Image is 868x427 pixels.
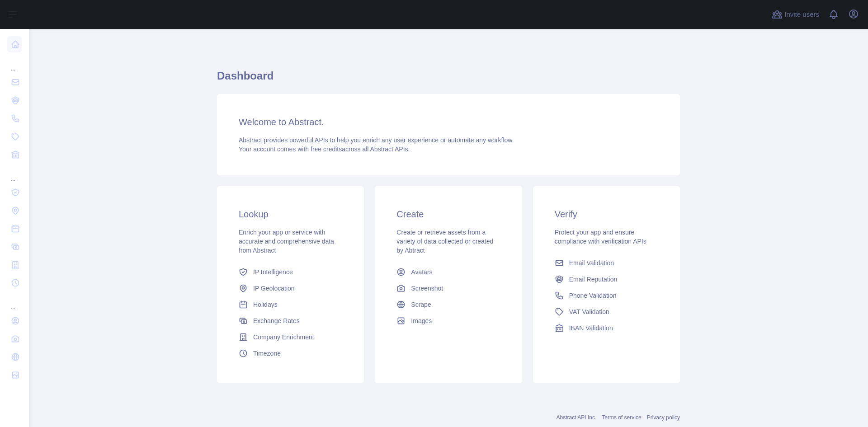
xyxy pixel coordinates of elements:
span: IP Geolocation [253,284,295,293]
span: IP Intelligence [253,267,293,277]
span: free credits [311,145,342,153]
span: Exchange Rates [253,316,300,325]
div: ... [7,293,22,311]
a: Holidays [235,296,346,313]
a: IP Geolocation [235,280,346,296]
a: IBAN Validation [551,320,662,336]
span: Email Validation [569,258,614,267]
span: Phone Validation [569,291,617,300]
div: ... [7,54,22,72]
span: Protect your app and ensure compliance with verification APIs [555,229,646,245]
div: ... [7,164,22,183]
span: Scrape [411,300,431,309]
span: Avatars [411,267,432,277]
span: Holidays [253,300,278,309]
span: Images [411,316,432,325]
a: Avatars [393,264,504,280]
a: IP Intelligence [235,264,346,280]
span: Abstract provides powerful APIs to help you enrich any user experience or automate any workflow. [239,136,514,144]
span: VAT Validation [569,307,609,316]
a: Screenshot [393,280,504,296]
a: Email Reputation [551,271,662,287]
h3: Lookup [239,208,342,221]
span: Create or retrieve assets from a variety of data collected or created by Abtract [396,229,493,254]
a: VAT Validation [551,304,662,320]
span: Enrich your app or service with accurate and comprehensive data from Abstract [239,229,334,254]
span: IBAN Validation [569,324,613,333]
h3: Verify [555,208,658,221]
a: Abstract API Inc. [557,414,597,421]
span: Email Reputation [569,275,618,284]
h3: Welcome to Abstract. [239,116,658,128]
span: Your account comes with across all Abstract APIs. [239,145,410,153]
span: Timezone [253,349,281,358]
span: Screenshot [411,284,443,293]
a: Terms of service [602,414,641,421]
a: Images [393,313,504,329]
a: Email Validation [551,255,662,271]
a: Privacy policy [647,414,680,421]
a: Scrape [393,296,504,313]
h3: Create [396,208,500,221]
button: Invite users [770,7,821,22]
span: Company Enrichment [253,333,314,342]
a: Phone Validation [551,287,662,304]
a: Timezone [235,345,346,361]
a: Exchange Rates [235,313,346,329]
span: Invite users [784,9,819,20]
a: Company Enrichment [235,329,346,345]
h1: Dashboard [217,69,680,90]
